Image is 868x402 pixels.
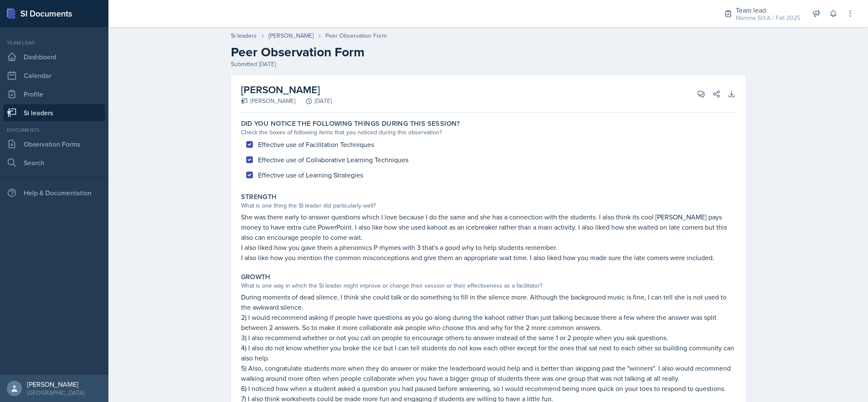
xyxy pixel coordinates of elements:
a: Calendar [3,67,105,84]
a: [PERSON_NAME] [269,31,313,40]
div: Check the boxes of following items that you noticed during this observation? [241,128,736,137]
h2: Peer Observation Form [231,44,746,60]
div: Submitted [DATE] [231,60,746,69]
p: 3) I also recommend whether or not you call on people to encourage others to answer instead of th... [241,333,736,343]
a: Dashboard [3,48,105,65]
p: I also liked how you gave them a phenomics P rhymes with 3 that's a good why to help students rem... [241,242,736,252]
p: During moments of dead silence, I think she could talk or do something to fill in the silence mor... [241,292,736,312]
div: [GEOGRAPHIC_DATA] [27,388,84,397]
label: Did you notice the following things during this session? [241,119,460,128]
div: [DATE] [295,97,332,105]
div: Mamma SI/LA / Fall 2025 [736,14,800,22]
div: [PERSON_NAME] [27,380,84,388]
p: She was there early to answer questions which I love because I do the same and she has a connecti... [241,212,736,242]
label: Strength [241,193,277,201]
a: Si leaders [3,104,105,121]
a: Search [3,154,105,171]
p: I also like how you mention the common misconceptions and give them an appropriate wait time. I a... [241,252,736,263]
div: Team lead [736,5,800,15]
h2: [PERSON_NAME] [241,82,332,97]
a: Si leaders [231,31,257,40]
div: Documents [3,126,105,134]
div: What is one way in which the SI leader might improve or change their session or their effectivene... [241,281,736,290]
div: What is one thing the SI leader did particularly well? [241,201,736,210]
p: 2) I would recommend asking if people have questions as you go along during the kahoot rather tha... [241,312,736,333]
a: Profile [3,86,105,103]
a: Observation Forms [3,136,105,152]
div: Peer Observation Form [325,31,387,40]
p: 5) Also, congratulate students more when they do answer or make the leaderboard would help and is... [241,363,736,383]
div: [PERSON_NAME] [241,97,295,105]
label: Growth [241,273,271,281]
p: 4) I also do not know whether you broke the ice but I can tell students do not kow each other exc... [241,343,736,363]
p: 6) I noticed how when a student asked a question you had paused before answering, so I would reco... [241,383,736,394]
div: Team lead [3,39,105,47]
div: Help & Documentation [3,184,105,201]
